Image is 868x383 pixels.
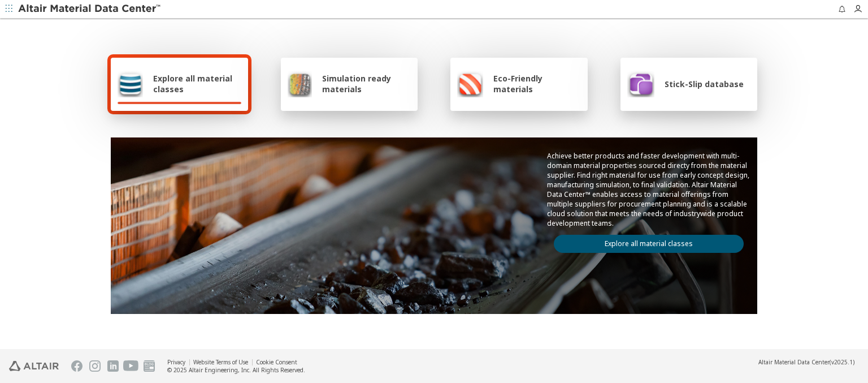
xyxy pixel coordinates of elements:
[322,73,411,94] span: Simulation ready materials
[167,366,305,374] div: © 2025 Altair Engineering, Inc. All Rights Reserved.
[493,73,580,94] span: Eco-Friendly materials
[457,70,483,97] img: Eco-Friendly materials
[758,358,854,366] div: (v2025.1)
[627,70,654,97] img: Stick-Slip database
[758,358,830,366] span: Altair Material Data Center
[167,358,185,366] a: Privacy
[9,361,59,371] img: Altair Engineering
[118,70,143,97] img: Explore all material classes
[18,3,162,15] img: Altair Material Data Center
[153,73,241,94] span: Explore all material classes
[665,79,744,89] span: Stick-Slip database
[193,358,248,366] a: Website Terms of Use
[288,70,312,97] img: Simulation ready materials
[554,235,744,253] a: Explore all material classes
[547,151,750,228] p: Achieve better products and faster development with multi-domain material properties sourced dire...
[256,358,297,366] a: Cookie Consent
